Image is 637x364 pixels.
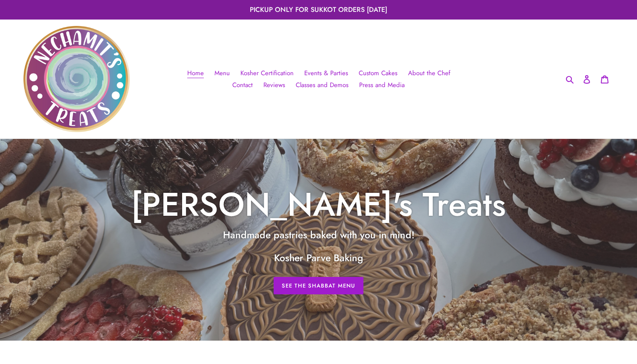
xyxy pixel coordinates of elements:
a: About the Chef [404,67,454,79]
span: Home [187,68,204,78]
p: Kosher Parve Baking [145,251,493,265]
h2: [PERSON_NAME]'s Treats [87,185,551,224]
span: Contact [232,80,253,90]
a: Press and Media [355,79,409,91]
img: Nechamit&#39;s Treats [23,26,130,132]
a: Events & Parties [300,67,352,79]
a: Custom Cakes [354,67,402,79]
a: See The Shabbat Menu: Weekly Menu [274,277,364,295]
a: Contact [228,79,257,91]
a: Kosher Certification [236,67,298,79]
span: Kosher Certification [240,68,294,78]
a: Menu [210,67,234,79]
a: Reviews [259,79,289,91]
span: Classes and Demos [296,80,348,90]
span: Reviews [263,80,285,90]
span: Menu [214,68,230,78]
span: Press and Media [359,80,405,90]
span: Custom Cakes [359,68,397,78]
p: Handmade pastries baked with you in mind! [145,228,493,243]
a: Classes and Demos [291,79,353,91]
a: Home [183,67,208,79]
span: Events & Parties [304,68,348,78]
span: About the Chef [408,68,450,78]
